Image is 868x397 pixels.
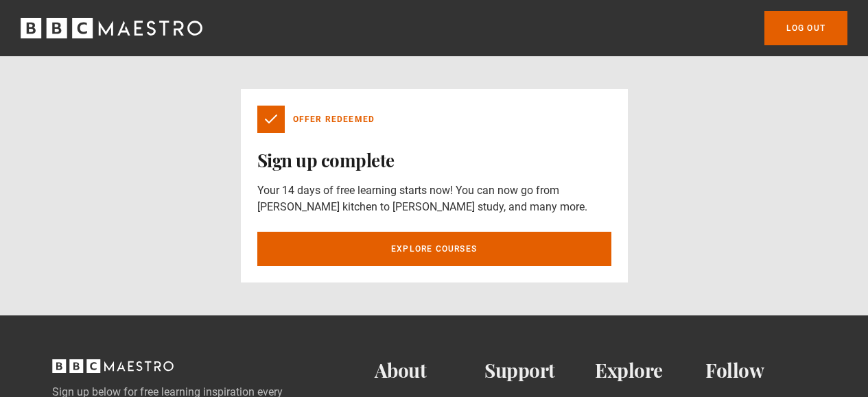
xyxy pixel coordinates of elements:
[257,149,611,171] h1: Sign up complete
[595,359,705,382] h2: Explore
[52,364,174,377] a: BBC Maestro, back to top
[257,232,611,266] a: Explore courses
[705,359,816,382] h2: Follow
[21,18,202,38] svg: BBC Maestro
[484,359,595,382] h2: Support
[293,113,375,125] p: Offer Redeemed
[375,359,485,382] h2: About
[764,11,847,45] a: Log out
[257,182,611,215] p: Your 14 days of free learning starts now! You can now go from [PERSON_NAME] kitchen to [PERSON_NA...
[52,359,174,373] svg: BBC Maestro, back to top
